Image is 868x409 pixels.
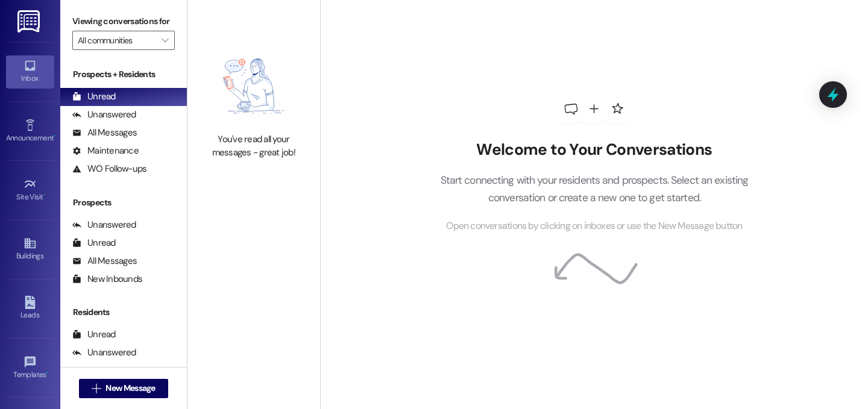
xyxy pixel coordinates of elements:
div: Unanswered [72,108,136,121]
span: Open conversations by clicking on inboxes or use the New Message button [446,219,742,234]
div: Residents [60,306,187,319]
div: All Messages [72,364,137,377]
a: Buildings [6,233,54,266]
div: Prospects [60,196,187,209]
img: ResiDesk Logo [17,10,42,33]
div: Unanswered [72,346,136,359]
i:  [162,36,168,45]
input: All communities [78,31,156,50]
a: Leads [6,292,54,325]
div: Unanswered [72,219,136,231]
img: empty-state [201,45,307,127]
span: • [46,369,48,377]
a: Site Visit • [6,174,54,207]
button: New Message [79,379,168,398]
span: New Message [105,382,155,395]
div: Prospects + Residents [60,68,187,81]
div: New Inbounds [72,273,142,286]
a: Templates • [6,352,54,384]
span: • [54,132,55,140]
div: WO Follow-ups [72,163,146,175]
h2: Welcome to Your Conversations [422,140,767,160]
label: Viewing conversations for [72,12,175,31]
div: Maintenance [72,145,139,157]
div: Unread [72,328,116,341]
div: All Messages [72,126,137,139]
p: Start connecting with your residents and prospects. Select an existing conversation or create a n... [422,172,767,206]
a: Inbox [6,55,54,88]
div: All Messages [72,255,137,267]
div: You've read all your messages - great job! [201,133,307,159]
span: • [43,191,45,199]
i:  [92,384,101,393]
div: Unread [72,237,116,249]
div: Unread [72,90,116,103]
